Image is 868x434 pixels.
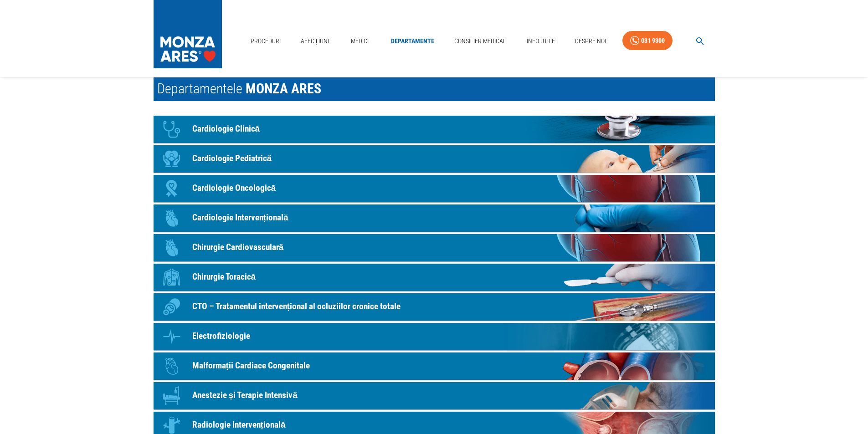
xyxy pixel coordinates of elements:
div: Icon [158,145,185,173]
a: IconMalformații Cardiace Congenitale [154,352,715,380]
p: Cardiologie Intervențională [192,211,288,225]
div: 031 9300 [641,35,665,46]
h1: Departamentele [154,77,715,101]
p: CTO – Tratamentul intervențional al ocluziilor cronice totale [192,300,401,313]
a: IconCardiologie Pediatrică [154,145,715,173]
p: Cardiologie Clinică [192,123,260,136]
p: Chirurgie Cardiovasculară [192,241,284,254]
a: Medici [345,32,375,51]
p: Anestezie și Terapie Intensivă [192,389,298,402]
div: Icon [158,264,185,291]
a: IconCardiologie Intervențională [154,204,715,232]
p: Electrofiziologie [192,330,250,343]
a: Info Utile [523,32,559,51]
div: Icon [158,175,185,202]
div: Icon [158,382,185,409]
div: Icon [158,234,185,261]
a: Consilier Medical [451,32,510,51]
p: Cardiologie Oncologică [192,182,276,195]
div: Icon [158,323,185,350]
a: Departamente [387,32,438,51]
div: Icon [158,204,185,232]
a: IconCardiologie Clinică [154,116,715,143]
div: Icon [158,293,185,321]
a: IconElectrofiziologie [154,323,715,350]
div: Icon [158,352,185,380]
a: IconCardiologie Oncologică [154,175,715,202]
a: Proceduri [247,32,284,51]
a: IconChirurgie Toracică [154,264,715,291]
a: IconChirurgie Cardiovasculară [154,234,715,261]
a: 031 9300 [622,31,673,51]
a: IconAnestezie și Terapie Intensivă [154,382,715,409]
a: Afecțiuni [297,32,333,51]
p: Cardiologie Pediatrică [192,152,272,165]
span: MONZA ARES [246,81,321,97]
p: Radiologie Intervențională [192,419,286,432]
p: Chirurgie Toracică [192,271,256,284]
div: Icon [158,116,185,143]
a: Despre Noi [571,32,610,51]
p: Malformații Cardiace Congenitale [192,359,310,373]
a: IconCTO – Tratamentul intervențional al ocluziilor cronice totale [154,293,715,321]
